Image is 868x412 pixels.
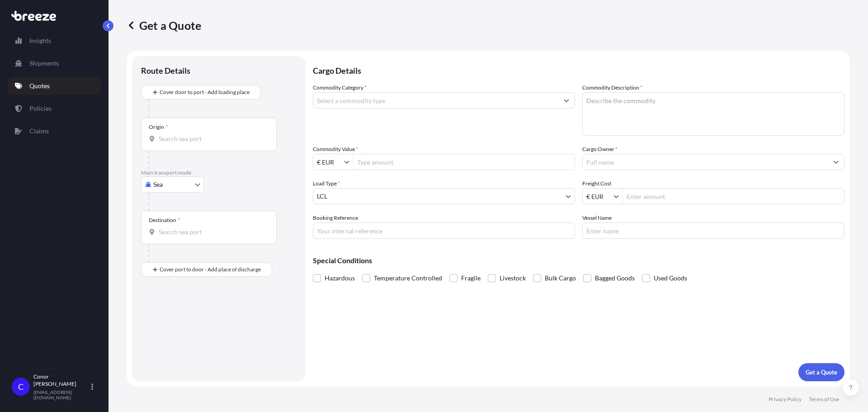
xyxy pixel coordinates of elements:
button: Get a Quote [798,363,844,381]
a: Insights [8,32,101,50]
button: Show suggestions [558,92,575,109]
input: Select a commodity type [313,92,558,109]
a: Privacy Policy [769,396,802,403]
label: Freight Cost [582,179,611,188]
button: LCL [313,188,575,204]
a: Quotes [8,77,101,95]
input: Enter name [582,223,844,239]
p: Route Details [141,65,190,76]
label: Commodity Value [313,145,358,154]
button: Show suggestions [828,154,844,170]
button: Cover door to port - Add loading place [141,85,261,99]
a: Claims [8,122,101,140]
span: Sea [153,180,163,189]
p: [EMAIL_ADDRESS][DOMAIN_NAME] [33,389,90,400]
button: Show suggestions [344,157,353,166]
span: Temperature Controlled [374,271,442,285]
p: Shipments [29,59,59,68]
input: Destination [159,227,265,237]
p: Special Conditions [313,257,844,264]
input: Freight Cost [583,188,613,204]
p: Insights [29,36,51,45]
input: Full name [583,154,828,170]
input: Your internal reference [313,223,575,239]
p: Get a Quote [806,368,837,377]
p: Claims [29,127,49,136]
span: Hazardous [325,271,355,285]
label: Cargo Owner [582,145,618,154]
span: Used Goods [654,271,687,285]
p: Get a Quote [127,18,201,33]
span: Load Type [313,179,340,188]
label: Commodity Description [582,83,642,92]
span: Cover port to door - Add place of discharge [160,265,261,274]
div: Origin [149,123,168,131]
p: Main transport mode [141,169,297,176]
input: Commodity Value [313,154,344,170]
span: Fragile [461,271,481,285]
span: C [18,382,24,391]
p: Quotes [29,81,50,90]
button: Select transport [141,176,204,193]
button: Show suggestions [613,192,623,201]
span: Livestock [500,271,526,285]
label: Commodity Category [313,83,367,92]
span: Bagged Goods [595,271,635,285]
span: Cover door to port - Add loading place [160,88,250,97]
p: Conor [PERSON_NAME] [33,373,90,388]
input: Type amount [354,154,575,170]
input: Enter amount [623,188,844,204]
input: Origin [159,134,265,143]
label: Booking Reference [313,213,358,223]
a: Shipments [8,54,101,72]
div: Destination [149,217,180,224]
a: Terms of Use [809,396,839,403]
a: Policies [8,99,101,118]
button: Cover port to door - Add place of discharge [141,262,272,277]
span: Bulk Cargo [545,271,576,285]
p: Cargo Details [313,56,844,83]
span: LCL [317,192,327,201]
p: Policies [29,104,52,113]
label: Vessel Name [582,213,612,223]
